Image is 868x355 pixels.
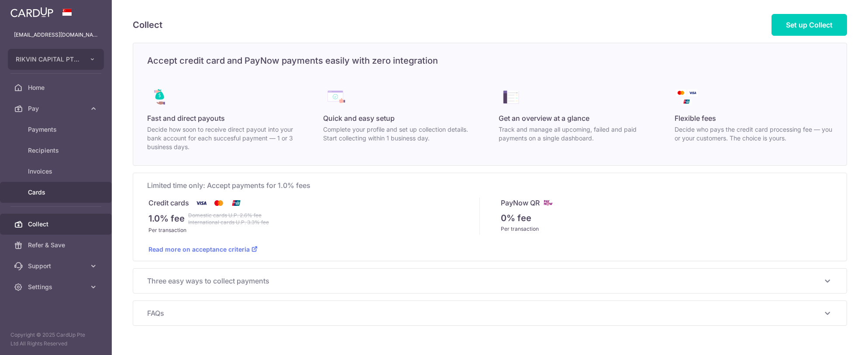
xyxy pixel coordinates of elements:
[147,276,833,286] p: Three easy ways to collect payments
[28,146,86,155] span: Recipients
[28,188,86,197] span: Cards
[28,83,86,92] span: Home
[10,7,53,17] img: CardUp
[148,198,189,208] p: Credit cards
[323,125,482,143] p: Complete your profile and set up collection details. Start collecting within 1 business day.
[499,113,589,123] span: Get an overview at a glance
[14,31,98,39] p: [EMAIL_ADDRESS][DOMAIN_NAME]
[772,14,847,36] a: Set up Collect
[28,125,86,134] span: Payments
[148,226,479,235] div: Per transaction
[133,54,847,68] h5: Accept credit card and PayNow payments easily with zero integration
[148,212,185,226] p: 1.0% fee
[147,125,306,151] p: Decide how soon to receive direct payout into your bank account for each succesful payment — 1 or...
[675,125,833,143] p: Decide who pays the credit card processing fee — you or your customers. The choice is yours.
[501,225,832,233] div: Per transaction
[193,198,210,208] img: Visa
[501,198,540,208] p: PayNow QR
[323,113,395,123] span: Quick and easy setup
[28,167,86,176] span: Invoices
[147,85,172,109] img: collect_benefits-direct_payout-68d016c079b23098044efbcd1479d48bd02143683a084563df2606996dc465b2.png
[8,49,104,70] button: RIKVIN CAPITAL PTE. LTD.
[675,113,716,123] span: Flexible fees
[543,198,554,208] img: paynow-md-4fe65508ce96feda548756c5ee0e473c78d4820b8ea51387c6e4ad89e58a5e61.png
[499,125,657,143] p: Track and manage all upcoming, failed and paid payments on a single dashboard.
[147,113,225,123] span: Fast and direct payouts
[28,262,86,270] span: Support
[188,212,269,226] strike: Domestic cards U.P. 2.6% fee International cards U.P. 3.3% fee
[28,283,86,291] span: Settings
[501,212,531,225] p: 0% fee
[147,308,833,318] p: FAQs
[499,85,523,109] img: collect_benefits-all-in-one-overview-ecae168be53d4dea631b4473abdc9059fc34e556e287cb8dd7d0b18560f7...
[16,55,80,64] span: RIKVIN CAPITAL PTE. LTD.
[147,276,822,286] span: Three easy ways to collect payments
[210,198,227,208] img: Mastercard
[147,308,822,318] span: FAQs
[323,85,348,109] img: collect_benefits-quick_setup-238ffe9d55e53beed05605bc46673ff5ef3689472e416b62ebc7d0ab8d3b3a0b.png
[786,20,833,29] span: Set up Collect
[227,198,245,208] img: Union Pay
[148,246,258,253] a: Read more on acceptance criteria
[675,85,699,109] img: collect_benefits-payment-logos-dce544b9a714b2bc395541eb8d6324069de0a0c65b63ad9c2b4d71e4e11ae343.png
[28,241,86,249] span: Refer & Save
[147,180,833,191] span: Limited time only: Accept payments for 1.0% fees
[28,104,86,113] span: Pay
[133,18,162,32] h5: Collect
[28,220,86,229] span: Collect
